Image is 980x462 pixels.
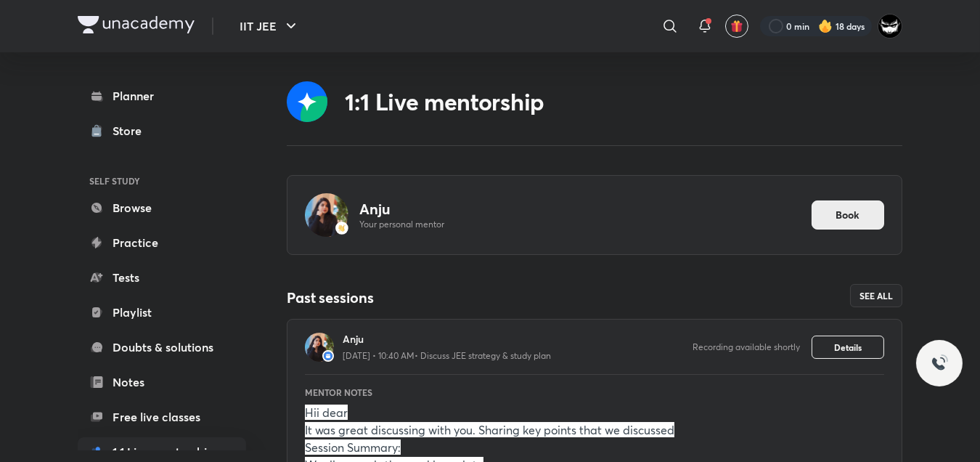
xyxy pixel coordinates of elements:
[305,333,334,362] img: 6e31036bcf4d4441a01001a2d6a4a756.jpg
[931,354,948,372] img: ttu
[78,16,195,33] img: Company Logo
[305,193,348,237] img: Avatar
[834,341,862,353] span: Details
[231,12,309,41] button: IIT JEE
[878,14,902,38] img: ARSH Khan
[78,116,246,145] a: Store
[78,263,246,292] a: Tests
[343,331,693,346] h6: Anju
[812,200,884,230] button: Book
[725,15,748,38] button: avatar
[359,219,801,230] p: Your personal mentor
[78,193,246,222] a: Browse
[693,341,800,353] p: Recording available shortly
[335,222,348,235] img: -
[730,20,743,33] img: avatar
[305,405,348,420] span: Hii dear
[850,284,902,307] a: See all
[343,349,551,362] p: [DATE] • 10:40 AM • Discuss JEE strategy & study plan
[78,333,246,362] a: Doubts & solutions
[305,439,401,455] span: Session Summary:
[305,422,674,437] span: It was great discussing with you. Sharing key points that we discussed
[287,288,595,307] h4: Past sessions
[78,228,246,257] a: Practice
[78,81,246,110] a: Planner
[359,200,801,219] h4: Anju
[345,87,544,116] div: 1:1 Live mentorship
[859,291,893,301] span: See all
[305,386,372,398] p: Mentor Notes
[78,16,195,37] a: Company Logo
[78,402,246,431] a: Free live classes
[818,19,833,33] img: streak
[78,368,246,397] a: Notes
[78,298,246,327] a: Playlist
[812,336,884,359] button: Details
[78,169,246,193] h6: SELF STUDY
[113,122,150,139] div: Store
[836,208,860,222] span: Book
